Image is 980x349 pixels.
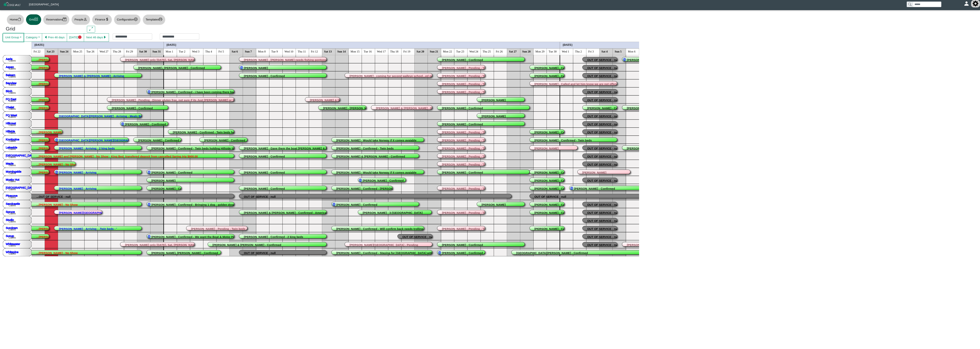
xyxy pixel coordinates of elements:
text: Tue 26 [86,50,94,53]
text: Cabins [9,75,16,78]
a: Studio [6,218,14,221]
text: Tue 9 [271,50,278,53]
svg: person [83,17,87,21]
text: Fri 5 [218,50,224,53]
text: Cabins [9,180,16,183]
text: Fri 26 [496,50,503,53]
svg: printer [159,17,162,21]
button: Reservationscalendar2 check [43,14,69,25]
button: Homehouse [7,14,24,25]
text: Thu 25 [483,50,491,53]
a: Sundown [6,226,18,229]
text: Cabins [9,188,16,191]
svg: gear [134,17,138,21]
text: Cabins [9,99,16,102]
text: Sat 13 [324,50,332,53]
text: Cabins [9,156,16,158]
text: Fri 22 [33,50,40,53]
a: [GEOGRAPHIC_DATA] [6,186,36,189]
text: [DATE] [167,43,176,46]
button: arrows angle expand [87,26,95,33]
a: Balsam [6,73,15,76]
svg: search [908,3,911,6]
text: Sun 21 [430,50,438,53]
a: Lakeside [6,146,17,149]
a: Aerie [6,57,12,60]
a: Chalet [6,105,14,109]
svg: caret right fill [103,35,107,39]
text: Sat 27 [509,50,517,53]
text: Tue 2 [179,50,185,53]
text: Mon 1 [166,50,173,53]
text: Wed 17 [377,50,386,53]
text: Mon 29 [535,50,544,53]
text: Fri 3 [588,50,594,53]
text: Cabins [9,252,16,255]
text: Cabins [9,172,16,174]
svg: currency dollar [105,17,109,21]
button: Templatesprinter [143,14,165,25]
text: Thu 2 [575,50,582,53]
text: Cabins [9,196,16,199]
text: Cabins [9,228,16,231]
text: Cabins [9,132,16,134]
input: Check out [160,33,199,40]
a: Musky Hut [6,178,20,181]
svg: calendar2 check [63,17,66,21]
button: Gridgrid [26,14,41,25]
button: Category [24,33,42,42]
text: Mon 6 [628,50,635,53]
button: caret left fillPrev 46 days [42,33,67,42]
text: Fri 29 [126,50,133,53]
text: Thu 4 [205,50,212,53]
svg: person fill [965,2,968,5]
text: Sun 14 [337,50,346,53]
text: Thu 28 [113,50,121,53]
text: Cabins [9,59,16,62]
a: Aspen [6,65,14,68]
text: Mon 8 [258,50,266,53]
a: Knottypine [6,138,19,141]
svg: caret left fill [44,35,48,39]
text: Fri 12 [311,50,318,53]
text: Tue 16 [364,50,372,53]
text: Sat 20 [416,50,424,53]
a: Maple [6,162,14,165]
text: Sun 28 [522,50,531,53]
text: Sun 7 [245,50,252,53]
a: Whitewater [6,242,20,245]
text: Cabins [9,148,16,150]
text: Wed 3 [192,50,199,53]
a: Pinecove [6,194,18,197]
text: Wed 1 [562,50,569,53]
text: Cabins [9,140,16,142]
button: [DATE]circle fill [67,33,84,42]
a: Bayview [6,81,16,84]
button: Peopleperson [71,14,90,25]
a: [GEOGRAPHIC_DATA] [6,154,36,157]
text: [DATE] [34,43,44,46]
text: Cabins [9,67,16,70]
button: Unit Group [3,33,24,42]
a: Birch [6,89,12,93]
svg: circle fill [78,35,82,39]
a: Sunup [6,234,14,237]
text: Cabins [9,164,16,166]
button: Configurationgear [114,14,141,25]
svg: grid [34,17,38,21]
button: Next 46 dayscaret right fill [84,33,109,42]
text: Mon 22 [443,50,452,53]
text: Cabins [9,244,16,247]
text: Cabins [9,124,16,126]
text: Sun 5 [615,50,621,53]
text: [DATE] [563,43,572,46]
text: Sat 30 [139,50,147,53]
text: Cabins [9,107,16,110]
svg: house [17,17,21,21]
a: Sandcastle [6,202,20,205]
text: Wed 24 [469,50,478,53]
input: Check in [113,33,152,40]
text: Sat 4 [601,50,608,53]
text: Thu 11 [298,50,306,53]
text: Wed 10 [284,50,293,53]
